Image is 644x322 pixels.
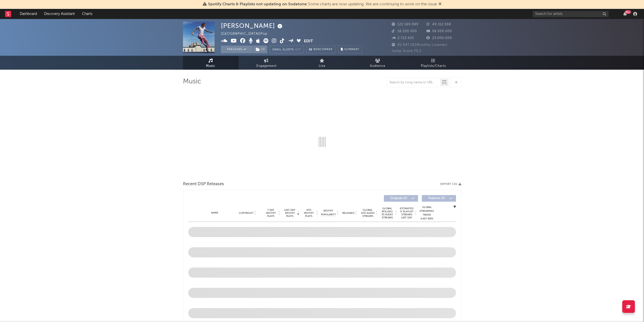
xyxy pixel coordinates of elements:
[264,209,278,218] span: 7 Day Spotify Plays
[342,212,354,215] span: Released
[221,22,284,30] div: [PERSON_NAME]
[422,195,456,202] button: Features(0)
[183,181,224,187] span: Recent DSP Releases
[295,48,301,51] em: Off
[304,38,313,45] button: Edit
[302,209,316,218] span: ATD Spotify Plays
[270,46,304,53] button: Email AlertsOff
[440,183,461,186] button: Export CSV
[387,81,440,85] input: Search by song name or URL
[625,10,631,14] div: 99 +
[387,197,410,200] span: Originals ( 0 )
[283,209,297,218] span: Last Day Spotify Plays
[426,30,452,33] span: 58.500.000
[256,63,277,69] span: Engagement
[239,212,254,215] span: Copyright
[40,9,78,19] a: Discovery Assistant
[439,2,442,6] span: Dismiss
[370,63,385,69] span: Audience
[350,56,406,70] a: Audience
[78,9,96,19] a: Charts
[319,63,325,69] span: Live
[314,47,333,53] span: Benchmark
[344,48,359,51] span: Summary
[392,30,417,33] span: 18.200.000
[426,36,452,40] span: 23.000.000
[338,46,362,53] button: Summary
[384,195,418,202] button: Originals(0)
[392,23,419,26] span: 122.189.989
[221,46,253,53] button: Tracking
[380,207,394,219] span: Global Rolling 7D Audio Streams
[198,211,232,215] div: Name
[392,49,421,53] span: Jump Score: 70.2
[421,63,446,69] span: Playlists/Charts
[221,31,273,37] div: [GEOGRAPHIC_DATA] | Pop
[400,207,414,219] span: Estimated % Playlist Streams Last Day
[239,56,294,70] a: Engagement
[253,46,267,53] button: (1)
[294,56,350,70] a: Live
[183,56,239,70] a: Music
[361,209,375,218] span: Global ATD Audio Streams
[306,46,336,53] a: Benchmark
[406,56,461,70] a: Playlists/Charts
[253,46,267,53] span: ( 1 )
[208,2,307,6] span: Spotify Charts & Playlists not updating on Sodatone
[208,2,437,6] span: : Some charts are now updating. We are continuing to work on the issue
[533,11,609,17] input: Search for artists
[392,43,447,47] span: 92.947.192 Monthly Listeners
[426,23,451,26] span: 49.312.598
[321,209,336,217] span: Spotify Popularity
[392,36,414,40] span: 2.722.925
[425,197,448,200] span: Features ( 0 )
[206,63,215,69] span: Music
[419,205,434,221] div: Global Streaming Trend (Last 60D)
[623,12,627,16] button: 99+
[16,9,40,19] a: Dashboard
